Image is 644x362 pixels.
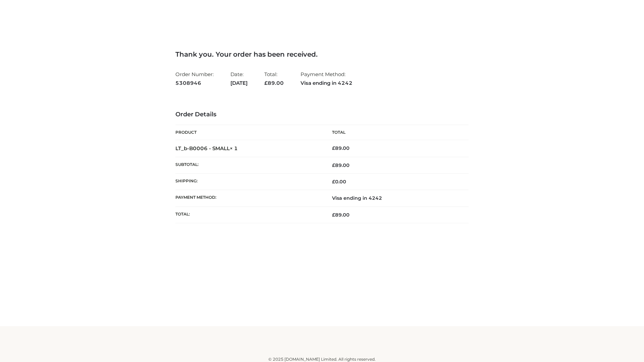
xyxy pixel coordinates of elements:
h3: Thank you. Your order has been received. [175,50,469,58]
th: Subtotal: [175,157,322,173]
li: Order Number: [175,68,214,89]
strong: LT_b-B0006 - SMALL [175,145,238,152]
th: Payment method: [175,190,322,206]
strong: 5308946 [175,79,214,87]
span: 89.00 [264,80,284,86]
span: £ [264,80,268,86]
span: 89.00 [332,212,350,218]
span: £ [332,145,335,151]
strong: [DATE] [230,79,248,87]
span: £ [332,179,335,185]
th: Shipping: [175,174,322,190]
span: 89.00 [332,162,350,168]
strong: × 1 [230,145,238,152]
li: Date: [230,68,248,89]
td: Visa ending in 4242 [322,190,469,206]
strong: Visa ending in 4242 [301,79,353,87]
bdi: 89.00 [332,145,350,151]
h3: Order Details [175,111,469,118]
th: Product [175,125,322,140]
span: £ [332,162,335,168]
span: £ [332,212,335,218]
li: Payment Method: [301,68,353,89]
th: Total: [175,206,322,223]
li: Total: [264,68,284,89]
th: Total [322,125,469,140]
bdi: 0.00 [332,179,346,185]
